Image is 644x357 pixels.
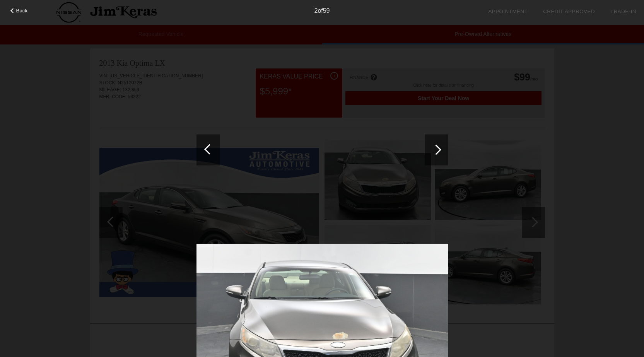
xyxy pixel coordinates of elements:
[323,7,330,14] span: 59
[610,9,636,14] a: Trade-In
[16,8,28,14] span: Back
[488,9,528,14] a: Appointment
[314,7,318,14] span: 2
[543,9,595,14] a: Credit Approved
